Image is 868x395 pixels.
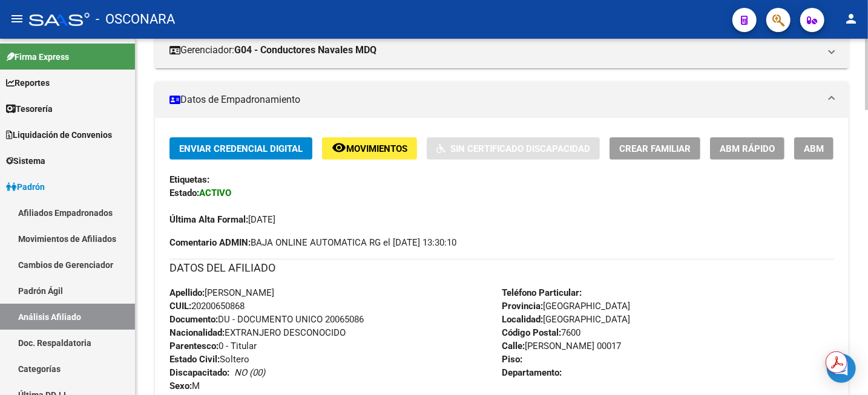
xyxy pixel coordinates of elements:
[169,93,820,106] mat-panel-title: Datos de Empadronamiento
[169,354,249,365] span: Soltero
[720,143,775,154] span: ABM Rápido
[169,44,820,57] mat-panel-title: Gerenciador:
[502,367,562,378] strong: Departamento:
[169,214,248,225] strong: Última Alta Formal:
[169,327,346,338] span: EXTRANJERO DESCONOCIDO
[199,188,231,198] strong: ACTIVO
[169,188,199,198] strong: Estado:
[6,180,45,194] span: Padrón
[169,287,205,298] strong: Apellido:
[346,143,407,154] span: Movimientos
[169,380,200,391] span: M
[502,314,630,325] span: [GEOGRAPHIC_DATA]
[6,154,45,168] span: Sistema
[322,137,417,160] button: Movimientos
[169,314,218,325] strong: Documento:
[804,143,824,154] span: ABM
[169,237,251,248] strong: Comentario ADMIN:
[10,11,24,26] mat-icon: menu
[169,236,456,249] span: BAJA ONLINE AUTOMATICA RG el [DATE] 13:30:10
[169,301,191,312] strong: CUIL:
[169,327,225,338] strong: Nacionalidad:
[610,137,700,160] button: Crear Familiar
[169,260,834,276] h3: DATOS DEL AFILIADO
[169,354,220,365] strong: Estado Civil:
[169,380,192,391] strong: Sexo:
[169,367,229,378] strong: Discapacitado:
[502,287,582,298] strong: Teléfono Particular:
[155,32,849,68] mat-expansion-panel-header: Gerenciador:G04 - Conductores Navales MDQ
[502,327,561,338] strong: Código Postal:
[169,341,219,351] strong: Parentesco:
[502,301,543,312] strong: Provincia:
[450,143,590,154] span: Sin Certificado Discapacidad
[502,314,543,325] strong: Localidad:
[155,82,849,118] mat-expansion-panel-header: Datos de Empadronamiento
[169,137,312,160] button: Enviar Credencial Digital
[169,341,257,351] span: 0 - Titular
[502,327,580,338] span: 7600
[710,137,784,160] button: ABM Rápido
[794,137,833,160] button: ABM
[169,301,245,312] span: 20200650868
[179,143,303,154] span: Enviar Credencial Digital
[169,287,274,298] span: [PERSON_NAME]
[6,50,69,64] span: Firma Express
[234,44,376,57] strong: G04 - Conductores Navales MDQ
[502,341,621,351] span: [PERSON_NAME] 00017
[844,11,858,26] mat-icon: person
[332,140,346,155] mat-icon: remove_red_eye
[169,174,209,185] strong: Etiquetas:
[169,214,275,225] span: [DATE]
[6,102,53,116] span: Tesorería
[234,367,265,378] i: NO (00)
[502,301,630,312] span: [GEOGRAPHIC_DATA]
[502,354,522,365] strong: Piso:
[169,314,364,325] span: DU - DOCUMENTO UNICO 20065086
[96,6,175,33] span: - OSCONARA
[6,128,112,142] span: Liquidación de Convenios
[619,143,691,154] span: Crear Familiar
[427,137,600,160] button: Sin Certificado Discapacidad
[502,341,525,351] strong: Calle:
[6,76,50,90] span: Reportes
